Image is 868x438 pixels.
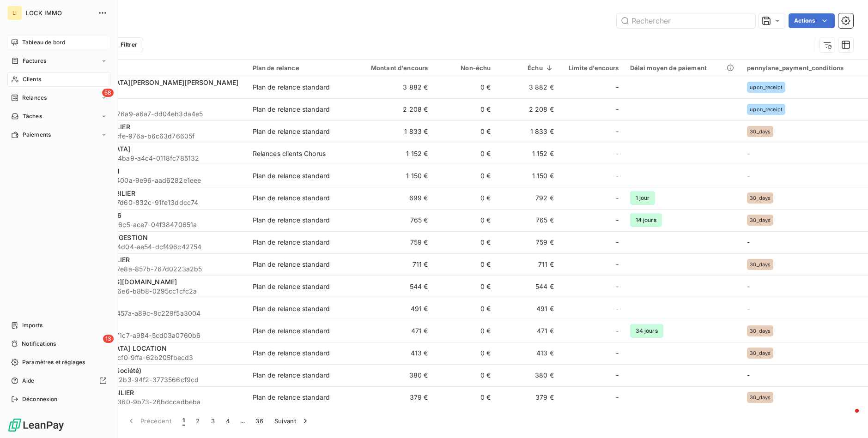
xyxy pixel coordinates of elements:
span: Relances [22,94,47,102]
span: - [616,105,619,114]
span: d220a655-e673-4ba9-a4c4-0118fc785132 [64,154,242,163]
td: 0 € [433,364,496,386]
span: Imports [22,321,42,330]
td: 0 € [433,120,496,143]
td: 3 882 € [349,76,434,98]
td: 491 € [497,298,559,320]
td: 1 833 € [497,120,559,143]
span: Tâches [23,112,42,120]
td: 1 833 € [349,120,434,143]
td: 0 € [433,386,496,408]
button: 4 [220,411,235,431]
td: 2 208 € [349,98,434,120]
span: - [616,282,619,291]
div: Plan de relance standard [253,348,330,358]
div: Plan de relance standard [253,238,330,247]
div: Délai moyen de paiement [630,64,736,72]
td: 1 152 € [349,143,434,165]
img: Logo LeanPay [7,418,65,432]
td: 792 € [497,187,559,209]
td: 0 € [433,298,496,320]
span: - [616,348,619,358]
span: 16447 [64,87,242,96]
span: 0197a798-d38c-7d60-832c-91fe13ddcc74 [64,198,242,207]
span: 34 jours [630,324,663,338]
span: [GEOGRAPHIC_DATA][PERSON_NAME][PERSON_NAME] [64,78,238,86]
span: - [616,238,619,247]
span: Aide [22,377,35,385]
div: Plan de relance standard [253,216,330,225]
td: 765 € [349,209,434,231]
td: 711 € [349,253,434,276]
div: Limite d’encours [565,64,619,72]
span: … [235,414,250,428]
span: - [616,326,619,336]
button: Suivant [269,411,316,431]
div: Plan de relance [253,64,344,72]
span: 58 [102,89,114,97]
div: Plan de relance standard [253,393,330,402]
div: Plan de relance standard [253,282,330,291]
span: 30_days [750,217,771,223]
div: Plan de relance standard [253,105,330,114]
td: 0 € [433,253,496,276]
span: - [616,83,619,92]
td: 699 € [349,187,434,209]
td: 0 € [433,276,496,298]
span: 30_days [750,195,771,201]
td: 471 € [349,320,434,342]
span: 0198a46f-e1e4-7cf0-9ffa-62b205fbecd3 [64,353,242,362]
span: 0197a798-d489-7e8a-857b-767d0223a2b5 [64,264,242,274]
td: 0 € [433,187,496,209]
div: Non-échu [439,64,491,72]
span: 1 [182,416,185,426]
td: 0 € [433,165,496,187]
div: Montant d'encours [355,64,428,72]
td: 379 € [349,386,434,408]
span: Notifications [22,340,56,348]
td: 1 152 € [497,143,559,165]
span: 019956e4-37d4-76a9-a6a7-dd04eb3da4e5 [64,109,242,119]
td: 544 € [497,276,559,298]
td: 0 € [433,98,496,120]
button: Précédent [121,411,177,431]
span: upon_receipt [750,84,783,90]
span: LOCK IMMO [26,9,92,17]
span: [EMAIL_ADDRESS][DOMAIN_NAME] [64,278,177,286]
span: Clients [23,75,41,84]
span: Tableau de bord [22,38,65,47]
div: Échu [502,64,554,72]
span: - [747,150,750,157]
td: 0 € [433,143,496,165]
span: - [616,393,619,402]
span: bebc73f4-49d5-400a-9e96-aad6282e1eee [64,176,242,185]
span: - [747,172,750,180]
div: Plan de relance standard [253,83,330,92]
div: Plan de relance standard [253,127,330,136]
div: Plan de relance standard [253,304,330,313]
span: 1 jour [630,191,656,205]
span: 30_days [750,129,771,134]
td: 1 150 € [349,165,434,187]
td: 0 € [433,342,496,364]
td: 380 € [349,364,434,386]
td: 0 € [433,209,496,231]
div: Plan de relance standard [253,326,330,336]
span: - [616,193,619,203]
span: - [616,216,619,225]
div: Plan de relance standard [253,371,330,380]
span: 30_days [750,262,771,267]
td: 765 € [497,209,559,231]
td: 413 € [349,342,434,364]
span: 14 jours [630,213,662,227]
div: Plan de relance standard [253,260,330,269]
span: 236bb6fa-7d9b-4d04-ae54-dcf496c42754 [64,242,242,252]
div: Relances clients Chorus [253,149,326,158]
span: Déconnexion [22,395,58,403]
td: 759 € [497,231,559,253]
span: - [747,282,750,290]
span: 30_days [750,395,771,400]
td: 379 € [497,386,559,408]
span: Factures [23,57,46,65]
span: 521e8e68-fbe7-42b3-94f2-3773566cf9cd [64,375,242,384]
